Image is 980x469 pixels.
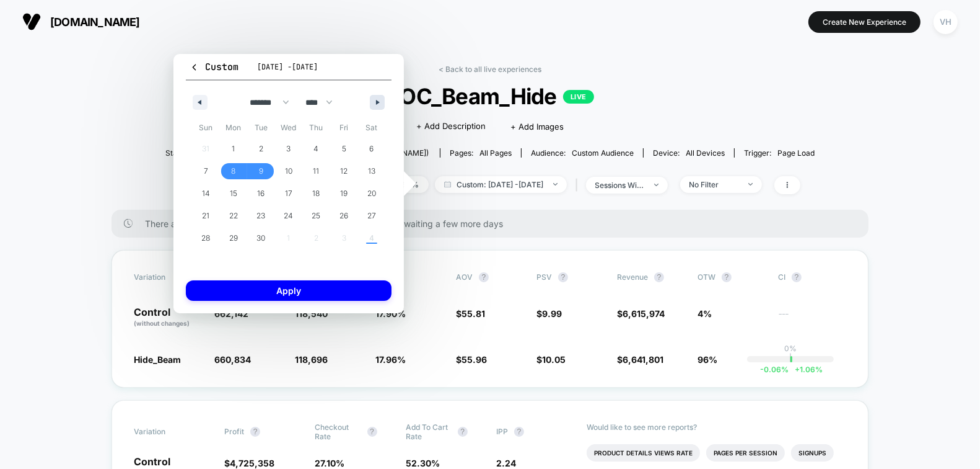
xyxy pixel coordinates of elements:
span: 9.99 [542,308,562,319]
span: 22 [229,205,238,227]
span: 55.81 [462,308,485,319]
span: 11 [313,160,320,182]
span: 8 [231,160,235,182]
button: 15 [220,182,248,205]
button: 27 [357,205,385,227]
span: 21 [202,205,209,227]
div: Pages: [450,148,512,158]
span: --- [778,310,846,328]
button: 5 [330,138,358,160]
span: 28 [201,227,210,249]
button: 23 [247,205,275,227]
span: 30 [256,227,265,249]
button: 16 [247,182,275,205]
span: 25 [312,205,321,227]
span: 5 [342,138,346,160]
span: 4% [698,308,712,319]
span: Mon [220,118,248,138]
span: 1 [232,138,235,160]
button: 6 [357,138,385,160]
span: 10 [285,160,292,182]
span: 6,615,974 [623,308,665,319]
span: Custom Audience [572,148,634,158]
button: 9 [247,160,275,182]
button: 28 [192,227,220,249]
button: ? [558,272,568,282]
span: Custom: [DATE] - [DATE] [435,176,567,193]
li: Product Details Views Rate [587,444,700,462]
span: POC_Beam_Hide [198,83,782,109]
span: Fri [330,118,358,138]
span: 4 [314,138,319,160]
button: 26 [330,205,358,227]
button: 4 [302,138,330,160]
button: 21 [192,205,220,227]
img: end [553,183,558,185]
button: 17 [275,182,303,205]
button: 25 [302,205,330,227]
span: $ [617,308,665,319]
button: ? [722,272,732,282]
span: [DATE] - [DATE] [257,62,318,72]
span: 3 [286,138,291,160]
button: ? [792,272,802,282]
span: Device: [643,148,734,158]
li: Signups [791,444,834,462]
button: 12 [330,160,358,182]
span: Add To Cart Rate [406,422,452,441]
span: [DOMAIN_NAME] [50,16,140,29]
span: AOV [456,272,473,282]
span: Checkout Rate [315,422,361,441]
span: 7 [204,160,208,182]
span: 4,725,358 [230,458,274,468]
div: No Filter [689,180,739,189]
button: Create New Experience [808,11,921,33]
button: [DOMAIN_NAME] [19,12,144,32]
span: 2.24 [496,458,516,468]
span: 27 [367,205,376,227]
span: 10.05 [542,354,566,365]
span: Revenue [617,272,648,282]
p: LIVE [563,90,594,104]
button: ? [514,427,524,437]
span: PSV [536,272,552,282]
img: end [748,183,753,185]
button: 14 [192,182,220,205]
button: 8 [220,160,248,182]
span: 6 [369,138,374,160]
span: 26 [339,205,348,227]
span: 9 [259,160,263,182]
button: Custom[DATE] -[DATE] [186,60,392,81]
img: end [654,184,658,186]
span: There are still no statistically significant results. We recommend waiting a few more days [145,218,844,229]
button: 7 [192,160,220,182]
button: ? [250,427,260,437]
button: 13 [357,160,385,182]
span: 55.96 [462,354,487,365]
span: $ [456,308,485,319]
span: Thu [302,118,330,138]
span: 24 [284,205,293,227]
span: Sun [192,118,220,138]
span: | [573,176,586,194]
span: 17 [285,182,292,205]
span: 17.96 % [375,354,406,365]
div: sessions with impression [595,181,645,190]
span: 13 [368,160,375,182]
button: Apply [186,280,392,301]
span: 12 [340,160,348,182]
span: $ [456,354,487,365]
span: Profit [224,427,244,436]
span: Tue [247,118,275,138]
span: 1.06 % [789,365,823,374]
img: Visually logo [22,12,41,31]
li: Pages Per Session [706,444,785,462]
span: (without changes) [134,319,190,327]
button: 29 [220,227,248,249]
span: Variation [134,422,202,441]
div: Trigger: [744,148,815,158]
div: VH [934,10,958,34]
span: 52.30 % [406,458,440,468]
span: 16 [257,182,265,205]
button: 2 [247,138,275,160]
